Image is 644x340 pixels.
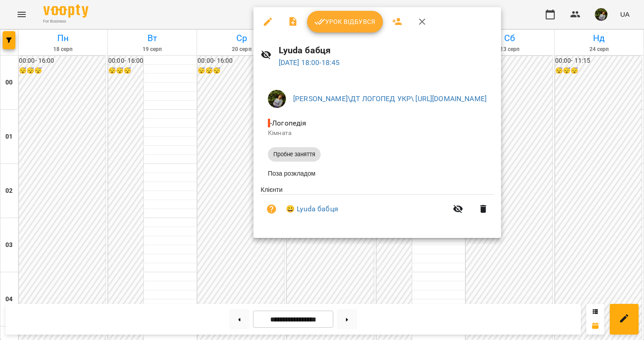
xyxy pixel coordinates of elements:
[279,43,494,57] h6: Lyuda бабця
[307,11,383,33] button: Урок відбувся
[314,16,376,27] span: Урок відбувся
[286,204,338,214] a: 😀 Lyuda бабця
[261,185,494,227] ul: Клієнти
[293,94,487,103] a: [PERSON_NAME]\ДТ ЛОГОПЕД УКР\ [URL][DOMAIN_NAME]
[268,119,308,127] span: - Логопедія
[268,150,321,158] span: Пробне заняття
[261,165,494,182] li: Поза розкладом
[268,90,286,108] img: b75e9dd987c236d6cf194ef640b45b7d.jpg
[261,198,282,220] button: Візит ще не сплачено. Додати оплату?
[268,129,487,138] p: Кімната
[279,58,340,67] a: [DATE] 18:00-18:45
